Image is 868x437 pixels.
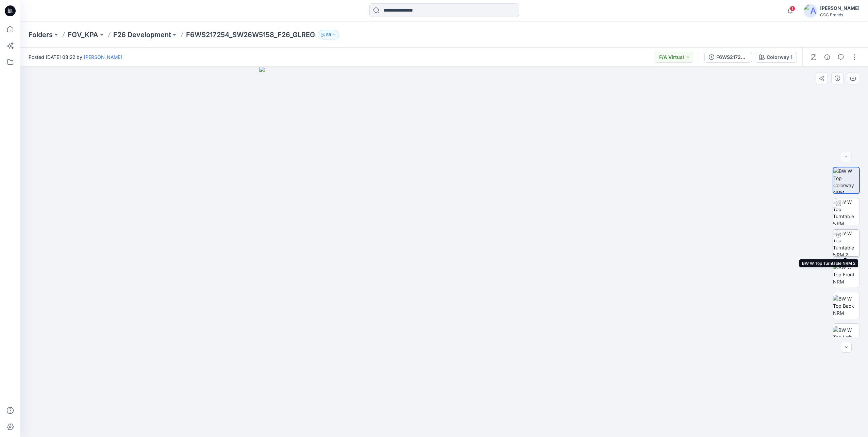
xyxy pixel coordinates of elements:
[716,53,748,61] div: F6WS217254_SW26W5158_F26_GLREG_VFA
[804,4,817,18] img: avatar
[833,295,859,317] img: BW W Top Back NRM
[68,30,98,39] a: FGV_KPA
[833,230,859,256] img: BW W Top Turntable NRM 2
[833,198,859,225] img: BW W Top Turntable NRM
[833,264,859,285] img: BW W Top Front NRM
[767,53,792,61] div: Colorway 1
[833,326,859,348] img: BW W Top Left NRM
[259,67,629,437] img: eyJhbGciOiJIUzI1NiIsImtpZCI6IjAiLCJzbHQiOiJzZXMiLCJ0eXAiOiJKV1QifQ.eyJkYXRhIjp7InR5cGUiOiJzdG9yYW...
[318,30,339,39] button: 55
[820,12,859,17] div: CSC Brands
[29,53,122,61] span: Posted [DATE] 08:22 by
[822,52,833,63] button: Details
[833,167,859,193] img: BW W Top Colorway NRM
[820,4,859,12] div: [PERSON_NAME]
[113,30,171,39] a: F26 Development
[186,30,315,39] p: F6WS217254_SW26W5158_F26_GLREG
[755,52,797,63] button: Colorway 1
[29,30,53,39] a: Folders
[704,52,752,63] button: F6WS217254_SW26W5158_F26_GLREG_VFA
[790,6,795,11] span: 1
[84,54,122,60] a: [PERSON_NAME]
[326,31,331,38] p: 55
